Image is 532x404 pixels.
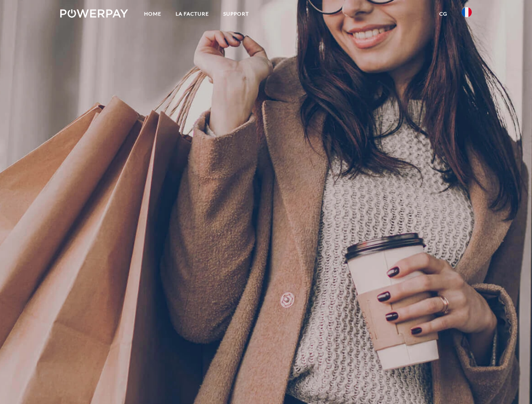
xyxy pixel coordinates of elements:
[462,7,472,17] img: fr
[216,6,256,21] a: Support
[137,6,168,21] a: Home
[60,9,128,18] img: logo-powerpay-white.svg
[432,6,454,21] a: CG
[168,6,216,21] a: LA FACTURE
